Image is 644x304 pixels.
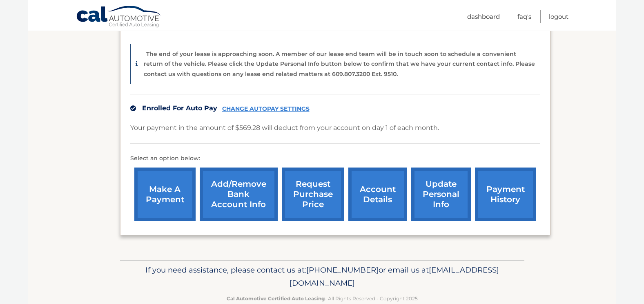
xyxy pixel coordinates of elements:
span: [EMAIL_ADDRESS][DOMAIN_NAME] [290,265,499,288]
p: If you need assistance, please contact us at: or email us at [125,264,519,290]
a: update personal info [411,168,471,221]
p: Select an option below: [130,154,540,163]
a: account details [348,168,407,221]
p: Your payment in the amount of $569.28 will deduct from your account on day 1 of each month. [130,122,439,134]
img: check.svg [130,105,136,111]
a: CHANGE AUTOPAY SETTINGS [222,105,310,112]
a: request purchase price [282,168,344,221]
a: make a payment [134,168,196,221]
a: Logout [549,10,568,23]
p: - All Rights Reserved - Copyright 2025 [125,294,519,303]
strong: Cal Automotive Certified Auto Leasing [227,295,325,302]
a: Dashboard [467,10,500,23]
a: Add/Remove bank account info [200,168,278,221]
a: FAQ's [517,10,531,23]
a: Cal Automotive [76,5,162,29]
p: The end of your lease is approaching soon. A member of our lease end team will be in touch soon t... [144,50,535,78]
span: [PHONE_NUMBER] [306,265,379,275]
span: Enrolled For Auto Pay [142,104,217,112]
a: payment history [475,168,536,221]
